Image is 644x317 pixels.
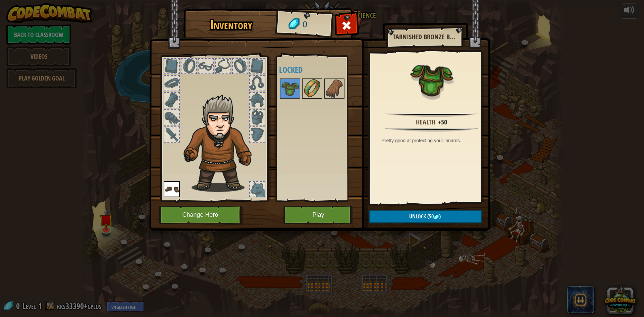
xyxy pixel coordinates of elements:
img: hr.png [385,127,478,132]
img: portrait.png [303,79,322,98]
span: (50 [426,213,434,220]
img: gem.png [434,214,439,220]
img: portrait.png [164,181,180,197]
h1: Inventory [189,18,274,32]
span: Unlock [409,213,426,220]
span: 0 [302,18,308,31]
h4: Locked [279,65,363,74]
img: hr.png [385,113,478,117]
h2: Tarnished Bronze Breastplate [393,33,456,41]
span: ) [439,213,441,220]
img: hair_m2.png [180,94,263,192]
div: +50 [438,117,447,127]
img: portrait.png [410,58,453,101]
button: Play [283,206,354,224]
div: Pretty good at protecting your innards. [382,137,485,144]
button: Unlock(50) [369,210,482,223]
button: Change Hero [159,206,244,224]
img: portrait.png [281,79,300,98]
img: portrait.png [325,79,344,98]
div: Health [416,117,435,127]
